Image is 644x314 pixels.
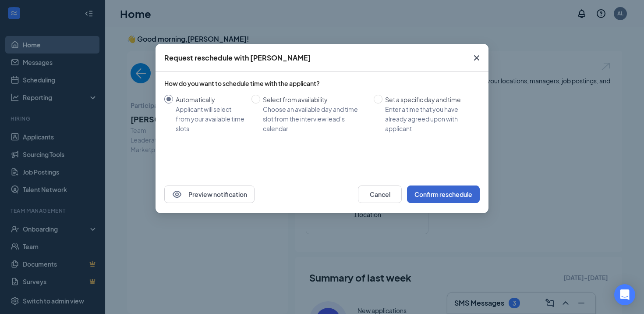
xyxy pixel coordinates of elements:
div: Select from availability [263,95,367,104]
div: Request reschedule with [PERSON_NAME] [164,53,311,63]
button: Cancel [358,186,402,203]
svg: Eye [172,189,182,200]
div: Choose an available day and time slot from the interview lead’s calendar [263,104,367,133]
svg: Cross [471,53,482,63]
button: Close [465,44,488,72]
div: How do you want to schedule time with the applicant? [164,79,480,88]
div: Applicant will select from your available time slots [176,104,244,133]
div: Automatically [176,95,244,104]
button: EyePreview notification [164,186,255,203]
div: Set a specific day and time [385,95,473,104]
div: Open Intercom Messenger [614,284,635,305]
div: Enter a time that you have already agreed upon with applicant [385,104,473,133]
button: Confirm reschedule [407,186,480,203]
